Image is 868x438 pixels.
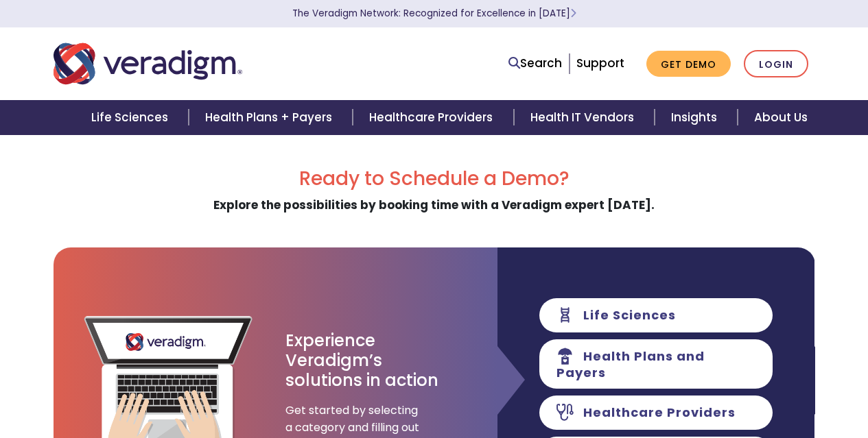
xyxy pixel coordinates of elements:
[285,331,440,390] h3: Experience Veradigm’s solutions in action
[655,100,738,135] a: Insights
[576,55,624,71] a: Support
[189,100,353,135] a: Health Plans + Payers
[54,167,815,191] h2: Ready to Schedule a Demo?
[744,50,808,78] a: Login
[54,41,242,86] img: Veradigm logo
[738,100,824,135] a: About Us
[292,7,576,20] a: The Veradigm Network: Recognized for Excellence in [DATE]Learn More
[213,197,655,213] strong: Explore the possibilities by booking time with a Veradigm expert [DATE].
[514,100,655,135] a: Health IT Vendors
[353,100,513,135] a: Healthcare Providers
[570,7,576,20] span: Learn More
[508,54,562,73] a: Search
[75,100,189,135] a: Life Sciences
[646,51,731,77] a: Get Demo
